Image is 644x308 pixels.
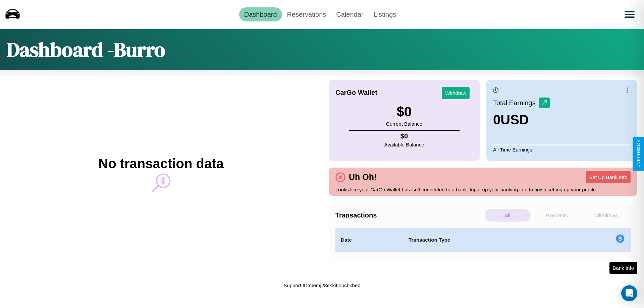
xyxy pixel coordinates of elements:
button: Set Up Bank Info [586,171,631,183]
h3: 0 USD [493,112,550,127]
a: Calendar [331,7,368,21]
h4: CarGo Wallet [335,89,377,97]
p: Looks like your CarGo Wallet has isn't connected to a bank. Input up your banking info to finish ... [335,185,631,194]
div: Open Intercom Messenger [621,285,637,301]
h2: No transaction data [98,156,223,171]
a: Dashboard [239,7,282,21]
table: simple table [335,228,631,252]
h4: Transaction Type [409,236,561,244]
p: Support ID: memj28eski6oocbkhed [283,281,360,290]
div: Give Feedback [636,140,641,168]
h4: Uh Oh! [345,172,380,182]
h3: $ 0 [386,104,422,119]
button: Withdraw [442,87,470,99]
button: Open menu [620,5,639,24]
p: Available Balance [384,140,424,149]
p: Payments [534,209,580,222]
p: Current Balance [386,119,422,128]
p: Withdraws [583,209,629,222]
h4: Transactions [335,211,483,219]
h4: $ 0 [384,132,424,140]
a: Listings [368,7,401,21]
p: Total Earnings [493,97,539,109]
p: All [485,209,531,222]
button: Bank Info [609,262,637,274]
h4: Date [341,236,398,244]
p: All Time Earnings [493,145,631,154]
a: Reservations [282,7,331,21]
h1: Dashboard - Burro [7,36,165,63]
